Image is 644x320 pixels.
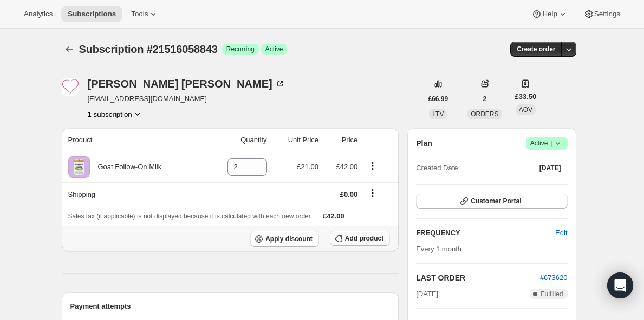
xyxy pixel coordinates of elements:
h2: LAST ORDER [416,272,540,283]
th: Price [322,128,361,152]
div: Open Intercom Messenger [607,272,633,298]
button: Subscriptions [62,42,77,57]
img: product img [68,156,90,178]
button: Shipping actions [364,187,381,199]
span: AOV [519,106,532,114]
button: Product actions [88,109,143,119]
span: £66.99 [428,95,448,103]
span: Every 1 month [416,245,461,253]
button: Help [525,6,574,22]
button: Analytics [17,6,59,22]
span: Create order [517,45,555,54]
span: ORDERS [471,110,498,118]
button: Settings [577,6,627,22]
span: Active [265,45,283,54]
span: [EMAIL_ADDRESS][DOMAIN_NAME] [88,94,285,104]
span: £42.00 [323,212,344,220]
button: 2 [477,91,493,106]
span: Add product [345,234,383,243]
span: Settings [594,10,620,18]
span: Created Date [416,163,458,174]
button: Add product [330,231,390,246]
button: Tools [125,6,165,22]
span: Edit [555,228,567,238]
button: £66.99 [422,91,455,106]
span: LTV [432,110,444,118]
h2: Payment attempts [70,301,391,312]
span: £33.50 [515,91,537,102]
span: £21.00 [297,163,318,171]
span: Active [530,138,563,149]
span: Help [542,10,557,18]
span: | [550,139,552,148]
div: [PERSON_NAME] [PERSON_NAME] [88,78,285,89]
button: Customer Portal [416,194,567,209]
span: Recurring [226,45,255,54]
th: Shipping [62,182,206,206]
span: [DATE] [539,164,561,172]
h2: Plan [416,138,432,149]
a: #673620 [540,274,568,282]
span: Subscriptions [68,10,116,18]
button: Subscriptions [61,6,122,22]
span: Tools [131,10,148,18]
span: Sales tax (if applicable) is not displayed because it is calculated with each new order. [68,212,313,220]
th: Quantity [206,128,270,152]
button: Create order [510,42,562,57]
th: Unit Price [270,128,322,152]
span: £0.00 [340,190,358,198]
span: 2 [483,95,487,103]
span: Fulfilled [541,290,563,298]
span: Kelisha Thomas [62,78,79,96]
button: [DATE] [533,161,568,176]
div: Goat Follow-On Milk [90,162,162,172]
span: Apply discount [265,235,313,243]
span: Customer Portal [471,197,521,205]
span: [DATE] [416,289,438,299]
span: Subscription #21516058843 [79,43,218,55]
button: #673620 [540,272,568,283]
th: Product [62,128,206,152]
h2: FREQUENCY [416,228,555,238]
span: £42.00 [336,163,358,171]
button: Apply discount [250,231,319,247]
span: Analytics [24,10,53,18]
button: Product actions [364,160,381,172]
button: Edit [549,224,574,242]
